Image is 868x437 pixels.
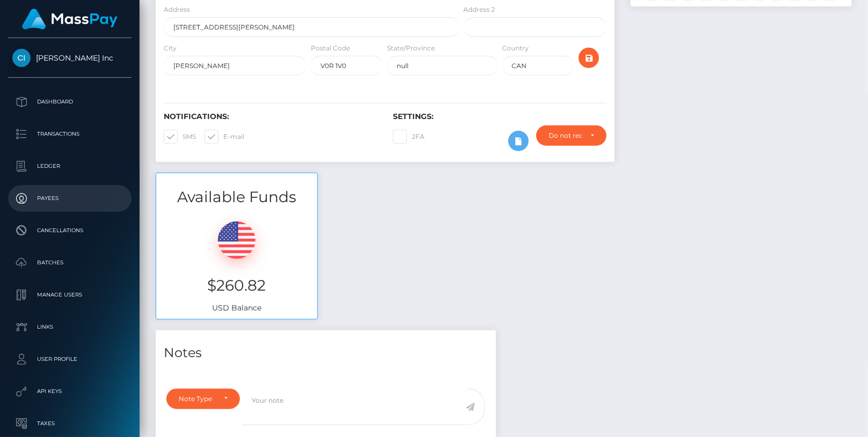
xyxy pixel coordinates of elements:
[12,49,31,67] img: Cindy Gallop Inc
[12,383,127,399] p: API Keys
[8,121,132,147] a: Transactions
[8,410,132,437] a: Taxes
[8,378,132,405] a: API Keys
[12,255,127,271] p: Batches
[179,395,215,403] div: Note Type
[166,389,240,409] button: Note Type
[205,130,244,144] label: E-mail
[12,158,127,174] p: Ledger
[22,9,118,29] img: MassPay Logo
[8,217,132,244] a: Cancellations
[8,314,132,340] a: Links
[164,43,177,53] label: City
[464,5,495,14] label: Address 2
[12,319,127,335] p: Links
[8,346,132,373] a: User Profile
[12,223,127,239] p: Cancellations
[164,344,488,362] h4: Notes
[164,5,190,14] label: Address
[164,130,196,144] label: SMS
[12,190,127,206] p: Payees
[8,88,132,115] a: Dashboard
[502,43,529,53] label: Country
[536,125,606,146] button: Do not require
[8,249,132,276] a: Batches
[218,221,256,259] img: USD.png
[12,416,127,432] p: Taxes
[12,94,127,110] p: Dashboard
[311,43,350,53] label: Postal Code
[164,275,309,296] h3: $260.82
[12,351,127,367] p: User Profile
[164,112,377,121] h6: Notifications:
[156,208,317,319] div: USD Balance
[387,43,435,53] label: State/Province
[8,53,132,63] span: [PERSON_NAME] Inc
[8,185,132,212] a: Payees
[12,287,127,303] p: Manage Users
[393,112,606,121] h6: Settings:
[8,282,132,308] a: Manage Users
[12,126,127,142] p: Transactions
[549,131,581,140] div: Do not require
[393,130,425,144] label: 2FA
[8,153,132,180] a: Ledger
[156,187,317,208] h3: Available Funds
